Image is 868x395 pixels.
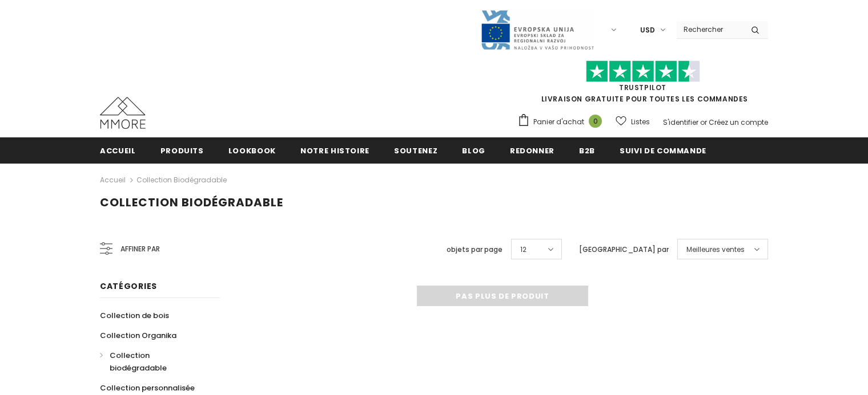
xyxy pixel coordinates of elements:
[394,137,437,163] a: soutenez
[589,115,602,128] span: 0
[517,113,608,131] a: Panier d'achat 0
[100,137,136,163] a: Accueil
[510,145,554,156] span: Redonner
[579,137,595,163] a: B2B
[620,137,706,163] a: Suivi de commande
[100,306,169,325] a: Collection de bois
[100,310,169,321] span: Collection de bois
[517,66,768,104] span: LIVRAISON GRATUITE POUR TOUTES LES COMMANDES
[480,25,594,34] a: Javni Razpis
[120,243,160,255] span: Affiner par
[160,145,204,156] span: Produits
[100,345,207,378] a: Collection biodégradable
[520,244,527,255] span: 12
[620,145,706,156] span: Suivi de commande
[100,330,176,341] span: Collection Organika
[136,175,227,185] a: Collection biodégradable
[300,145,369,156] span: Notre histoire
[160,137,204,163] a: Produits
[100,280,157,292] span: Catégories
[677,21,742,38] input: Search Site
[100,97,146,129] img: Cas MMORE
[100,382,195,393] span: Collection personnalisée
[447,244,503,255] label: objets par page
[709,117,768,127] a: Créez un compte
[586,60,700,83] img: Faites confiance aux étoiles pilotes
[616,112,650,132] a: Listes
[100,325,176,345] a: Collection Organika
[462,145,485,156] span: Blog
[394,145,437,156] span: soutenez
[510,137,554,163] a: Redonner
[110,350,167,373] span: Collection biodégradable
[619,83,666,92] a: TrustPilot
[686,244,745,255] span: Meilleures ventes
[228,137,276,163] a: Lookbook
[462,137,485,163] a: Blog
[631,116,650,128] span: Listes
[480,9,594,51] img: Javni Razpis
[533,116,584,128] span: Panier d'achat
[300,137,369,163] a: Notre histoire
[640,25,655,36] span: USD
[579,244,669,255] label: [GEOGRAPHIC_DATA] par
[100,145,136,156] span: Accueil
[100,194,283,210] span: Collection biodégradable
[228,145,276,156] span: Lookbook
[700,117,707,127] span: or
[663,117,698,127] a: S'identifier
[100,173,126,187] a: Accueil
[579,145,595,156] span: B2B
